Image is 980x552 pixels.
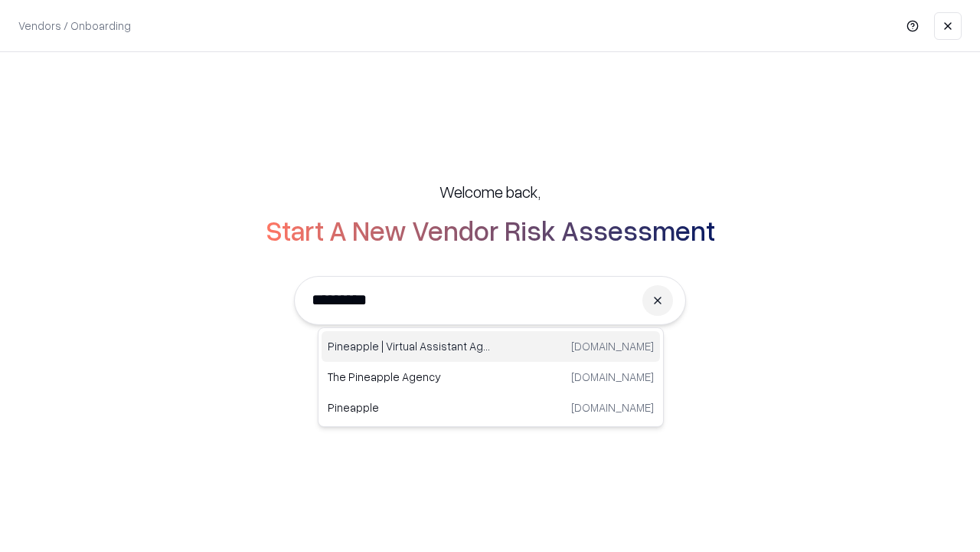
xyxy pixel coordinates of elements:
p: [DOMAIN_NAME] [571,369,654,385]
p: Vendors / Onboarding [18,18,131,34]
p: [DOMAIN_NAME] [571,338,654,354]
p: The Pineapple Agency [328,369,491,385]
p: Pineapple | Virtual Assistant Agency [328,338,491,354]
div: Suggestions [318,327,664,427]
h5: Welcome back, [439,181,541,202]
p: Pineapple [328,399,491,416]
p: [DOMAIN_NAME] [571,399,654,416]
h2: Start A New Vendor Risk Assessment [266,215,715,245]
